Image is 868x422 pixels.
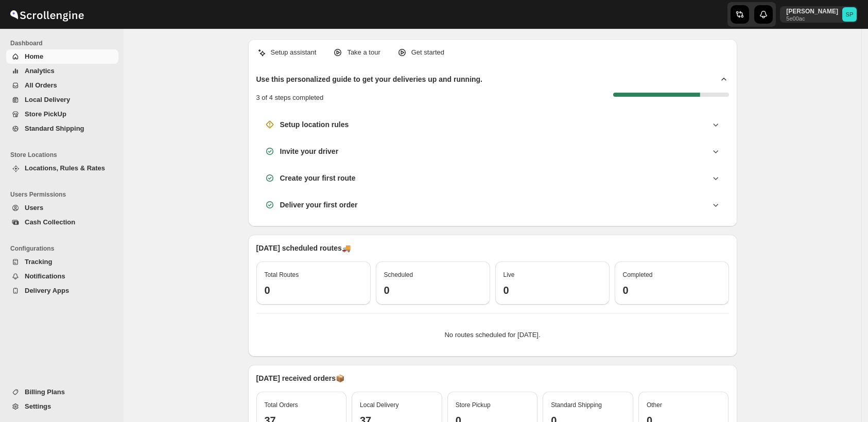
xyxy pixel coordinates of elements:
span: Standard Shipping [551,401,602,409]
span: Settings [25,402,51,410]
span: Home [25,52,43,60]
text: SP [846,11,854,17]
span: Standard Shipping [25,125,84,132]
button: Cash Collection [6,215,118,230]
span: Users Permissions [10,190,118,199]
button: Billing Plans [6,385,118,399]
span: Dashboard [10,39,118,47]
span: Total Routes [265,271,299,278]
span: Store Locations [10,151,118,159]
button: Home [6,49,118,64]
span: Sulakshana Pundle [842,7,857,22]
p: No routes scheduled for [DATE]. [265,330,721,340]
button: Delivery Apps [6,284,118,298]
h3: Deliver your first order [280,200,358,210]
h3: 0 [623,284,721,296]
span: Live [504,271,515,278]
button: All Orders [6,78,118,93]
span: Scheduled [384,271,413,278]
span: Cash Collection [25,218,75,226]
span: Store PickUp [25,110,66,118]
h3: 0 [265,284,362,296]
span: Store Pickup [456,401,491,409]
button: Tracking [6,255,118,269]
span: Local Delivery [25,96,70,103]
h3: 0 [504,284,601,296]
button: Locations, Rules & Rates [6,161,118,175]
p: Take a tour [347,47,380,58]
span: All Orders [25,81,57,89]
span: Delivery Apps [25,287,69,294]
span: Total Orders [265,401,298,409]
span: Completed [623,271,653,278]
p: 5e00ac [786,15,838,22]
button: Users [6,201,118,215]
img: ScrollEngine [8,2,85,27]
p: [PERSON_NAME] [786,7,838,15]
p: 3 of 4 steps completed [256,93,324,103]
p: Get started [411,47,444,58]
span: Users [25,204,43,212]
span: Configurations [10,244,118,253]
h3: 0 [384,284,482,296]
span: Analytics [25,67,55,75]
span: Tracking [25,258,52,266]
span: Notifications [25,272,65,280]
span: Other [647,401,662,409]
h3: Setup location rules [280,119,349,130]
button: Notifications [6,269,118,284]
h3: Create your first route [280,173,356,183]
h3: Invite your driver [280,146,339,156]
p: Setup assistant [271,47,317,58]
button: User menu [780,6,858,23]
p: [DATE] scheduled routes 🚚 [256,243,729,253]
button: Analytics [6,64,118,78]
span: Local Delivery [360,401,398,409]
h2: Use this personalized guide to get your deliveries up and running. [256,74,483,84]
span: Locations, Rules & Rates [25,164,105,172]
button: Settings [6,399,118,414]
span: Billing Plans [25,388,65,396]
p: [DATE] received orders 📦 [256,373,729,383]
